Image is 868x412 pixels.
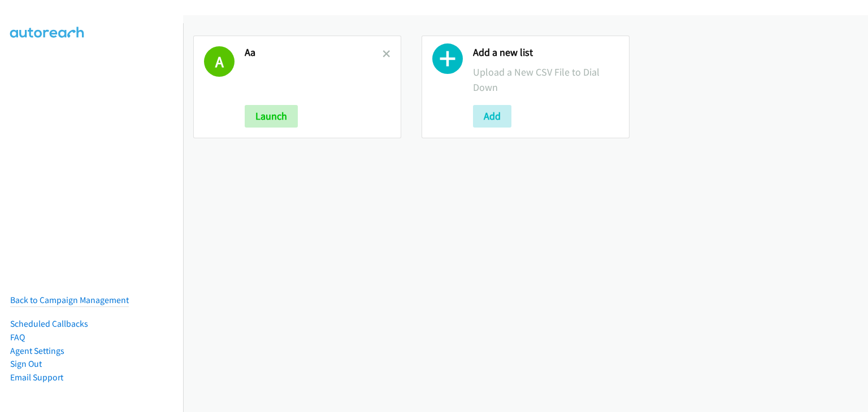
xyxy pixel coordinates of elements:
[10,345,64,356] a: Agent Settings
[10,318,88,329] a: Scheduled Callbacks
[10,358,42,369] a: Sign Out
[473,46,619,59] h2: Add a new list
[473,105,511,128] button: Add
[245,46,383,59] h2: Aa
[10,372,63,383] a: Email Support
[473,64,619,95] p: Upload a New CSV File to Dial Down
[204,46,235,77] h1: A
[245,105,298,128] button: Launch
[10,295,129,305] a: Back to Campaign Management
[10,332,25,343] a: FAQ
